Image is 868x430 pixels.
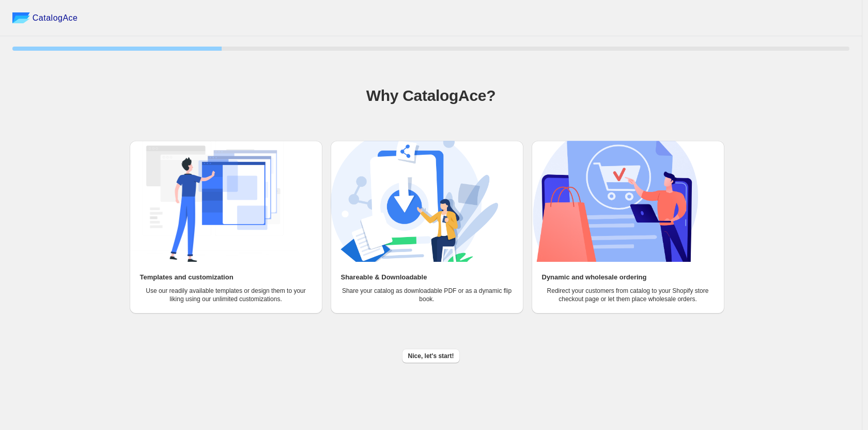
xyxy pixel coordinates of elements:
[341,272,427,283] h2: Shareable & Downloadable
[33,13,78,23] span: CatalogAce
[532,141,699,262] img: Dynamic and wholesale ordering
[408,352,454,360] span: Nice, let's start!
[542,287,714,303] p: Redirect your customers from catalog to your Shopify store checkout page or let them place wholes...
[542,272,647,283] h2: Dynamic and wholesale ordering
[402,349,460,363] button: Nice, let's start!
[331,141,498,262] img: Shareable & Downloadable
[140,272,234,283] h2: Templates and customization
[140,287,312,303] p: Use our readily available templates or design them to your liking using our unlimited customizati...
[341,287,513,303] p: Share your catalog as downloadable PDF or as a dynamic flip book.
[12,85,849,106] h1: Why CatalogAce?
[12,12,30,23] img: catalog ace
[130,141,297,262] img: Templates and customization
